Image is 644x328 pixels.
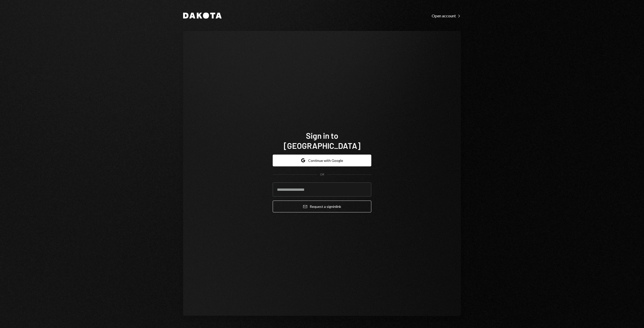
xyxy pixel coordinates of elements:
[320,172,324,177] div: OR
[273,201,371,212] button: Request a signinlink
[432,13,461,18] a: Open account
[273,155,371,166] button: Continue with Google
[273,130,371,151] h1: Sign in to [GEOGRAPHIC_DATA]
